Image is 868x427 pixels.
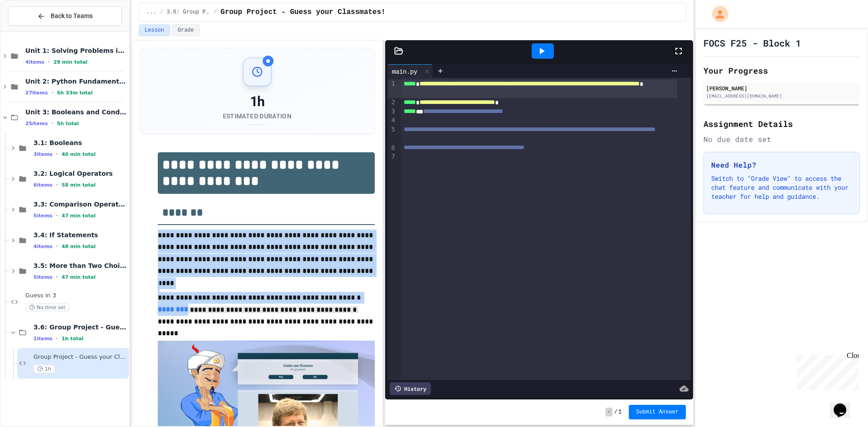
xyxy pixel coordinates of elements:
div: [EMAIL_ADDRESS][DOMAIN_NAME] [706,93,857,99]
button: Lesson [139,24,170,36]
div: 3 [387,107,396,116]
span: 58 min total [61,182,95,188]
span: • [56,273,58,281]
span: 3.5: More than Two Choices [33,262,127,270]
span: 5 items [33,213,52,219]
span: 1 items [33,336,52,342]
span: / [160,9,163,16]
div: 6 [387,144,396,153]
span: 5h total [57,121,79,127]
span: 1h [33,365,55,373]
span: - [605,408,612,417]
span: 27 items [25,90,48,96]
span: • [56,335,58,342]
span: 47 min total [61,213,95,219]
span: 3.4: If Statements [33,231,127,239]
span: • [56,181,58,188]
h2: Assignment Details [703,117,860,130]
span: 29 min total [53,59,87,65]
span: / [614,408,618,416]
span: Unit 1: Solving Problems in Computer Science [25,47,127,55]
span: Group Project - Guess your Classmates! [33,353,127,361]
div: No due date set [703,134,860,145]
span: No time set [25,303,70,312]
div: 1h [223,94,292,110]
span: 1 [618,408,622,416]
span: ... [146,9,156,16]
span: 40 min total [61,151,95,157]
div: 2 [387,98,396,107]
h3: Need Help? [711,160,852,170]
div: Chat with us now!Close [4,4,62,57]
span: • [52,89,53,96]
p: Switch to "Grade View" to access the chat feature and communicate with your teacher for help and ... [711,174,852,201]
div: 5 [387,125,396,144]
span: 3.1: Booleans [33,139,127,147]
div: My Account [703,4,731,24]
div: [PERSON_NAME] [706,84,857,92]
span: 25 items [25,121,48,127]
span: 47 min total [61,274,95,280]
div: 4 [387,116,396,125]
span: Unit 3: Booleans and Conditionals [25,108,127,116]
div: Estimated Duration [223,112,292,121]
span: 3.3: Comparison Operators [33,200,127,208]
h1: FOCS F25 - Block 1 [703,37,801,49]
span: 1h total [61,336,84,342]
button: Grade [172,24,200,36]
span: 3.6: Group Project - Guess your Classmates! [167,9,210,16]
span: Guess in 3 [25,292,127,300]
iframe: chat widget [793,352,859,390]
button: Back to Teams [8,6,122,26]
span: / [214,9,217,16]
div: main.py [387,64,433,78]
span: Submit Answer [636,408,679,416]
span: 3.6: Group Project - Guess your Classmates! [33,323,127,331]
button: Submit Answer [629,405,686,419]
div: 1 [387,80,396,98]
h2: Your Progress [703,64,860,77]
span: 5h 33m total [57,90,93,96]
div: 7 [387,152,396,161]
span: 4 items [33,244,52,249]
span: 6 items [33,182,52,188]
span: 3.2: Logical Operators [33,169,127,178]
span: • [56,212,58,219]
span: 48 min total [61,244,95,249]
span: Unit 2: Python Fundamentals [25,77,127,85]
span: Group Project - Guess your Classmates! [221,7,386,18]
div: History [390,382,431,395]
span: Back to Teams [51,11,93,21]
span: • [48,58,50,66]
span: • [56,243,58,250]
div: main.py [387,66,422,76]
span: • [52,120,53,127]
span: 4 items [25,59,44,65]
iframe: chat widget [830,391,859,418]
span: 3 items [33,151,52,157]
span: 5 items [33,274,52,280]
span: • [56,150,58,158]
